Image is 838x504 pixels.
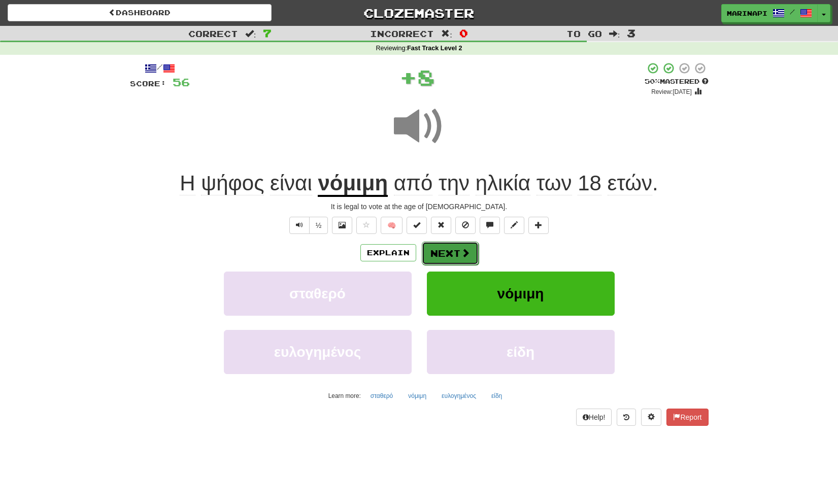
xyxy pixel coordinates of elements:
[130,201,709,212] div: It is legal to vote at the age of [DEMOGRAPHIC_DATA].
[263,27,272,39] span: 7
[439,171,470,195] span: την
[645,77,660,85] span: 50 %
[365,388,398,404] button: σταθερό
[224,330,412,374] button: ευλογημένος
[328,392,361,399] small: Learn more:
[459,27,468,39] span: 0
[486,388,508,404] button: είδη
[608,171,653,195] span: ετών
[721,4,818,22] a: marinapi /
[287,217,328,234] div: Text-to-speech controls
[627,27,635,39] span: 3
[289,286,346,301] span: σταθερό
[576,409,612,426] button: Help!
[441,29,452,38] span: :
[666,409,708,426] button: Report
[201,171,264,195] span: ψήφος
[790,8,795,15] span: /
[537,171,572,195] span: των
[274,344,361,360] span: ευλογημένος
[356,217,377,234] button: Favorite sentence (alt+f)
[651,88,692,95] small: Review: [DATE]
[645,77,709,86] div: Mastered
[476,171,530,195] span: ηλικία
[431,217,451,234] button: Reset to 0% Mastered (alt+r)
[173,76,190,88] span: 56
[180,171,195,195] span: Η
[578,171,601,195] span: 18
[407,217,427,234] button: Set this sentence to 100% Mastered (alt+m)
[528,217,549,234] button: Add to collection (alt+a)
[399,62,417,92] span: +
[417,64,435,90] span: 8
[427,272,615,316] button: νόμιμη
[427,330,615,374] button: είδη
[130,79,166,88] span: Score:
[224,272,412,316] button: σταθερό
[309,217,328,234] button: ½
[188,28,238,39] span: Correct
[727,9,767,18] span: marinapi
[455,217,476,234] button: Ignore sentence (alt+i)
[245,29,256,38] span: :
[566,28,602,39] span: To go
[370,28,434,39] span: Incorrect
[130,62,190,75] div: /
[289,217,310,234] button: Play sentence audio (ctl+space)
[504,217,524,234] button: Edit sentence (alt+d)
[394,171,433,195] span: από
[381,217,403,234] button: 🧠
[8,4,272,21] a: Dashboard
[422,242,479,265] button: Next
[507,344,534,360] span: είδη
[270,171,312,195] span: είναι
[287,4,551,22] a: Clozemaster
[318,171,388,197] u: νόμιμη
[609,29,620,38] span: :
[388,171,658,195] span: .
[436,388,482,404] button: ευλογημένος
[617,409,636,426] button: Round history (alt+y)
[360,244,416,261] button: Explain
[480,217,500,234] button: Discuss sentence (alt+u)
[332,217,352,234] button: Show image (alt+x)
[407,45,462,52] strong: Fast Track Level 2
[497,286,544,301] span: νόμιμη
[403,388,432,404] button: νόμιμη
